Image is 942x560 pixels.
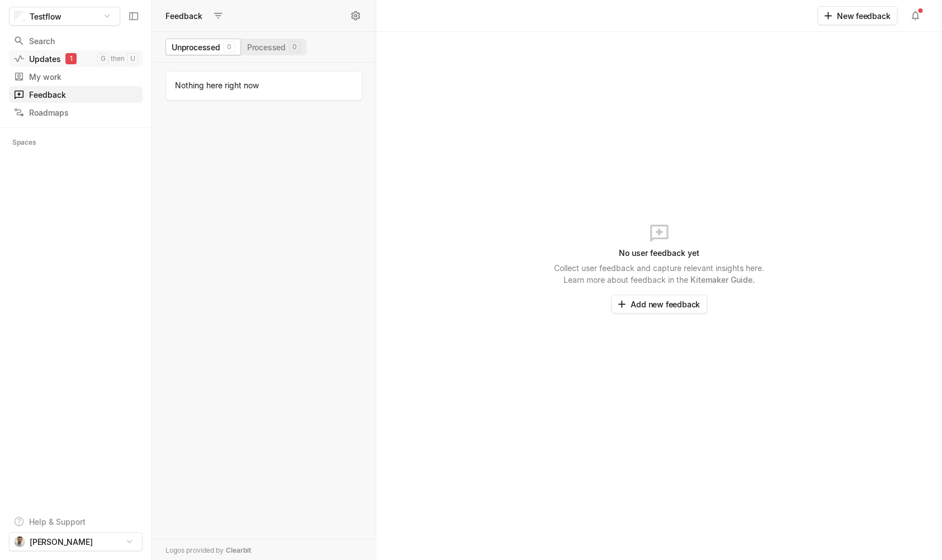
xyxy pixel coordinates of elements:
button: Unprocessed0 [165,39,241,55]
div: Updates [13,53,97,65]
div: Spaces [12,137,50,148]
button: [PERSON_NAME] [9,532,143,551]
span: No user feedback yet [619,247,699,259]
div: Feedback [163,8,205,23]
a: Search [9,32,143,49]
div: Nothing here right now [165,71,362,101]
div: 0 [289,41,300,53]
div: 0 [224,41,235,53]
button: Add new feedback [611,295,707,314]
span: Clearbit [226,546,251,554]
span: Testflow [30,11,61,22]
div: 1 [65,53,77,64]
img: 3136807_06c369cd-a67c-4a84-93b5-9add2e13a074_thumbnail_250x250.jpeg [14,536,25,547]
kbd: u [127,53,138,64]
button: New feedback [817,6,897,25]
p: Collect user feedback and capture relevant insights here. Learn more about feedback in the [554,262,764,286]
a: Kitemaker Guide. [690,275,755,284]
a: Logos provided by Clearbit [165,545,251,554]
div: then [108,53,127,64]
span: [PERSON_NAME] [30,536,92,548]
div: Feedback [13,89,138,101]
a: Updates1gthenu [9,50,143,67]
a: Roadmaps [9,104,143,121]
span: Logos provided by [165,546,224,554]
button: Processed0 [241,39,306,55]
a: My work [9,68,143,85]
div: Help & Support [29,516,86,528]
kbd: g [97,53,108,64]
div: grid [152,63,376,560]
button: Testflow [9,7,120,26]
div: Search [13,35,138,47]
div: Roadmaps [13,107,138,118]
div: My work [13,71,138,83]
a: Feedback [9,86,143,103]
